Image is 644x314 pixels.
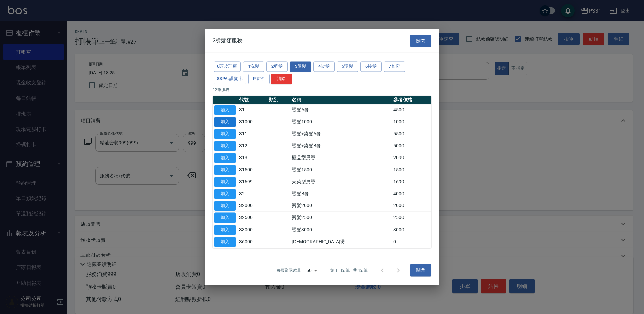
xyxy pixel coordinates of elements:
button: 加入 [214,189,236,199]
td: 極品型男燙 [290,152,392,164]
td: 燙髮+染髮A餐 [290,128,392,140]
button: 4染髮 [313,61,335,72]
td: 2500 [392,212,431,224]
td: 32 [237,188,267,200]
th: 類別 [267,96,290,104]
p: 每頁顯示數量 [277,267,301,273]
div: 50 [304,261,320,279]
button: 加入 [214,237,236,247]
td: 4500 [392,104,431,116]
th: 名稱 [290,96,392,104]
button: 加入 [214,225,236,235]
td: 燙髮2000 [290,200,392,212]
td: 1500 [392,164,431,176]
button: 加入 [214,153,236,163]
td: 3000 [392,224,431,236]
td: 天菜型男燙 [290,176,392,188]
td: 燙髮3000 [290,224,392,236]
button: 8SPA.護髮卡 [214,74,246,84]
td: 2099 [392,152,431,164]
button: 1洗髮 [243,61,264,72]
p: 第 1–12 筆 共 12 筆 [330,267,368,273]
button: 加入 [214,117,236,127]
td: 31500 [237,164,267,176]
button: P春節 [248,74,270,84]
td: 燙髮1500 [290,164,392,176]
button: 加入 [214,177,236,187]
td: 1000 [392,116,431,128]
span: 3燙髮類服務 [213,37,243,44]
td: 31000 [237,116,267,128]
button: 5護髮 [337,61,358,72]
button: 加入 [214,105,236,115]
td: 311 [237,128,267,140]
td: 燙髮+染髮B餐 [290,140,392,152]
td: 1699 [392,176,431,188]
td: 33000 [237,224,267,236]
td: 燙髮1000 [290,116,392,128]
td: 32500 [237,212,267,224]
button: 加入 [214,165,236,175]
td: 5500 [392,128,431,140]
button: 3燙髮 [290,61,311,72]
td: [DEMOGRAPHIC_DATA]燙 [290,236,392,248]
button: 關閉 [410,35,431,47]
button: 0頭皮理療 [214,61,241,72]
td: 36000 [237,236,267,248]
button: 加入 [214,213,236,223]
td: 31699 [237,176,267,188]
td: 313 [237,152,267,164]
button: 加入 [214,129,236,139]
th: 代號 [237,96,267,104]
button: 加入 [214,201,236,211]
td: 燙髮2500 [290,212,392,224]
td: 32000 [237,200,267,212]
button: 加入 [214,141,236,151]
th: 參考價格 [392,96,431,104]
td: 2000 [392,200,431,212]
td: 5000 [392,140,431,152]
td: 31 [237,104,267,116]
button: 7其它 [384,61,405,72]
button: 關閉 [410,264,431,277]
td: 燙髮A餐 [290,104,392,116]
p: 12 筆服務 [213,87,431,93]
td: 312 [237,140,267,152]
td: 4000 [392,188,431,200]
button: 清除 [271,74,292,84]
button: 2剪髮 [266,61,288,72]
td: 0 [392,236,431,248]
td: 燙髮B餐 [290,188,392,200]
button: 6接髮 [360,61,382,72]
